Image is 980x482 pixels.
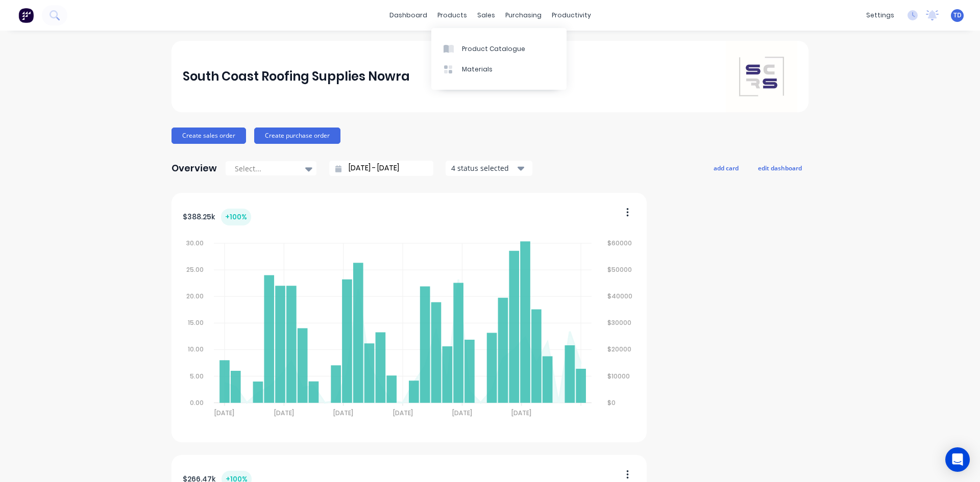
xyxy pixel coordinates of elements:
span: TD [953,11,962,20]
tspan: $30000 [608,318,632,327]
button: Create purchase order [254,128,340,144]
tspan: 25.00 [186,265,204,274]
tspan: [DATE] [393,409,413,417]
div: 4 status selected [451,163,516,173]
div: productivity [547,8,596,23]
tspan: [DATE] [512,409,532,417]
tspan: $60000 [608,239,632,247]
button: Create sales order [171,128,246,144]
tspan: $50000 [608,265,632,274]
tspan: $40000 [608,292,633,300]
a: Materials [431,59,567,80]
tspan: 30.00 [186,239,204,247]
div: Materials [462,65,493,74]
div: products [432,8,472,23]
div: purchasing [500,8,547,23]
img: Factory [18,8,34,23]
div: Overview [171,158,217,179]
tspan: $10000 [608,372,630,380]
tspan: $20000 [608,345,632,354]
a: dashboard [384,8,432,23]
div: South Coast Roofing Supplies Nowra [183,66,410,87]
div: + 100 % [221,209,251,225]
div: Product Catalogue [462,44,525,54]
tspan: $0 [608,398,616,407]
tspan: [DATE] [214,409,234,417]
tspan: [DATE] [333,409,353,417]
img: South Coast Roofing Supplies Nowra [726,41,797,112]
tspan: 20.00 [186,292,204,300]
div: $ 388.25k [183,209,251,225]
tspan: [DATE] [452,409,472,417]
div: Open Intercom Messenger [945,447,970,472]
tspan: 5.00 [190,372,204,380]
tspan: 10.00 [188,345,204,354]
button: add card [707,161,745,174]
button: 4 status selected [446,161,532,176]
tspan: 15.00 [188,318,204,327]
div: sales [472,8,500,23]
tspan: 0.00 [190,398,204,407]
div: settings [861,8,899,23]
button: edit dashboard [751,161,808,174]
tspan: [DATE] [274,409,294,417]
a: Product Catalogue [431,38,567,59]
